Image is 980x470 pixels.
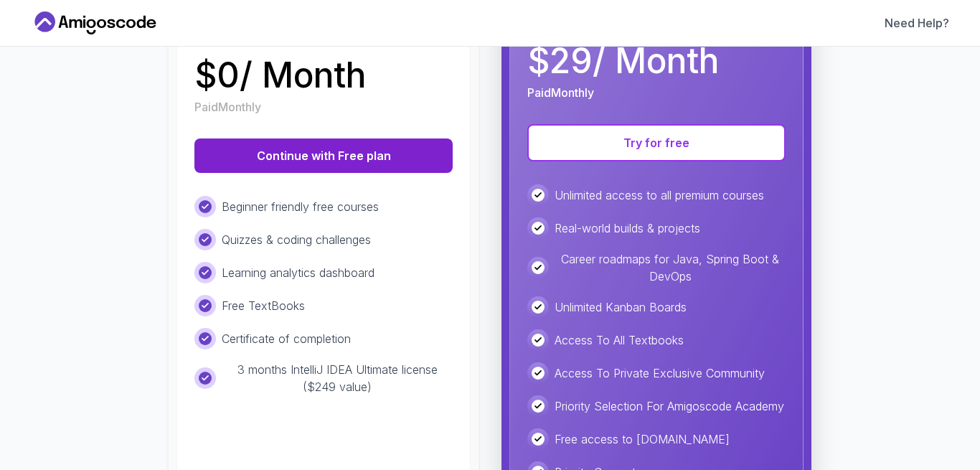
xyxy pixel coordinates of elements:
p: Unlimited Kanban Boards [555,299,687,316]
p: 3 months IntelliJ IDEA Ultimate license ($249 value) [222,361,453,395]
button: Try for free [527,124,786,161]
button: Continue with Free plan [194,138,453,173]
p: Career roadmaps for Java, Spring Boot & DevOps [555,250,786,285]
p: $ 29 / Month [527,44,719,78]
p: $ 0 / Month [194,58,366,93]
p: Paid Monthly [527,84,594,101]
p: Beginner friendly free courses [222,198,379,215]
p: Access To Private Exclusive Community [555,365,765,382]
a: Need Help? [885,14,949,32]
p: Priority Selection For Amigoscode Academy [555,398,784,415]
p: Learning analytics dashboard [222,264,374,281]
p: Quizzes & coding challenges [222,231,371,248]
p: Unlimited access to all premium courses [555,187,764,204]
p: Free access to [DOMAIN_NAME] [555,431,730,448]
p: Real-world builds & projects [555,220,700,237]
p: Free TextBooks [222,297,305,314]
p: Paid Monthly [194,98,261,116]
p: Certificate of completion [222,330,351,347]
p: Access To All Textbooks [555,332,684,349]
